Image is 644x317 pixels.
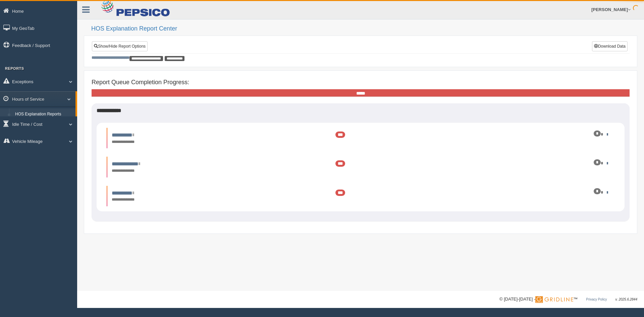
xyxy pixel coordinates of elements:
a: Show/Hide Report Options [92,41,148,51]
h2: HOS Explanation Report Center [91,25,637,32]
img: Gridline [535,296,573,303]
li: Expand [107,186,614,206]
button: Download Data [592,41,628,51]
div: © [DATE]-[DATE] - ™ [499,296,637,303]
span: v. 2025.6.2844 [615,298,637,301]
li: Expand [107,157,614,177]
a: Privacy Policy [586,298,607,301]
a: HOS Explanation Reports [12,108,75,120]
h4: Report Queue Completion Progress: [92,79,630,86]
li: Expand [107,128,614,148]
